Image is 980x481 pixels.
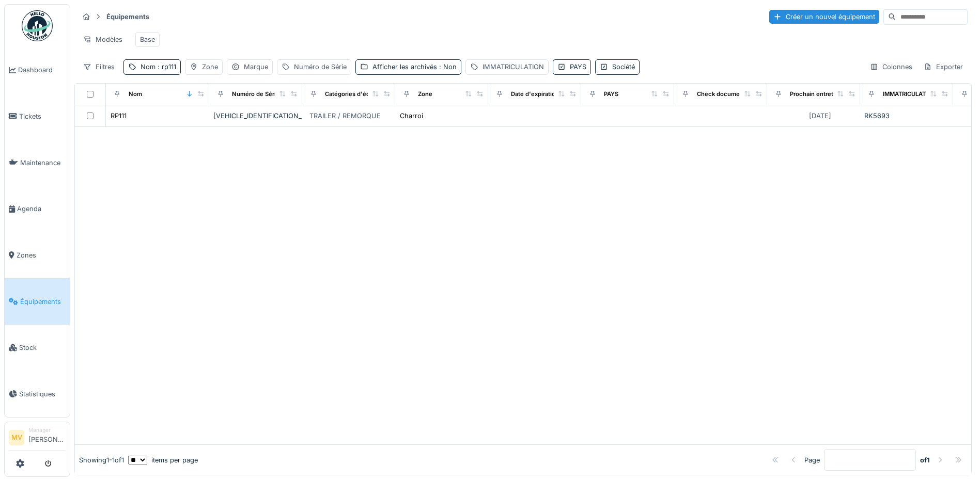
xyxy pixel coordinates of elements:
[919,59,968,74] div: Exporter
[79,32,127,47] div: Modèles
[19,343,66,352] span: Stock
[19,111,66,121] span: Tickets
[864,111,949,121] div: RK5693
[22,10,53,41] img: Badge_color-CXgf-gQk.svg
[213,111,298,121] div: [VEHICLE_IDENTIFICATION_NUMBER]
[309,111,381,121] div: TRAILER / REMORQUE
[325,90,397,99] div: Catégories d'équipement
[865,59,917,74] div: Colonnes
[9,430,24,445] li: MV
[418,90,432,99] div: Zone
[19,389,66,399] span: Statistiques
[28,426,66,448] li: [PERSON_NAME]
[604,90,618,99] div: PAYS
[511,90,559,99] div: Date d'expiration
[129,90,142,99] div: Nom
[140,35,155,44] div: Base
[202,62,218,72] div: Zone
[400,111,423,121] div: Charroi
[5,232,70,279] a: Zones
[5,47,70,93] a: Dashboard
[17,204,66,214] span: Agenda
[111,111,127,121] div: RP111
[5,325,70,371] a: Stock
[809,111,831,121] div: [DATE]
[20,158,66,168] span: Maintenance
[20,297,66,307] span: Équipements
[155,63,176,71] span: : rp111
[804,455,820,465] div: Page
[232,90,279,99] div: Numéro de Série
[5,139,70,186] a: Maintenance
[28,426,66,434] div: Manager
[5,186,70,232] a: Agenda
[9,426,66,451] a: MV Manager[PERSON_NAME]
[372,62,457,72] div: Afficher les archivés
[79,455,124,465] div: Showing 1 - 1 of 1
[769,10,879,24] div: Créer un nouvel équipement
[17,250,66,260] span: Zones
[920,455,930,465] strong: of 1
[18,65,66,75] span: Dashboard
[102,12,153,22] strong: Équipements
[570,62,586,72] div: PAYS
[79,59,119,74] div: Filtres
[437,63,457,71] span: : Non
[612,62,635,72] div: Société
[883,90,937,99] div: IMMATRICULATION
[697,90,759,99] div: Check document date
[5,278,70,325] a: Équipements
[5,371,70,418] a: Statistiques
[790,90,842,99] div: Prochain entretien
[244,62,268,72] div: Marque
[5,93,70,140] a: Tickets
[128,455,198,465] div: items per page
[294,62,347,72] div: Numéro de Série
[141,62,176,72] div: Nom
[483,62,544,72] div: IMMATRICULATION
